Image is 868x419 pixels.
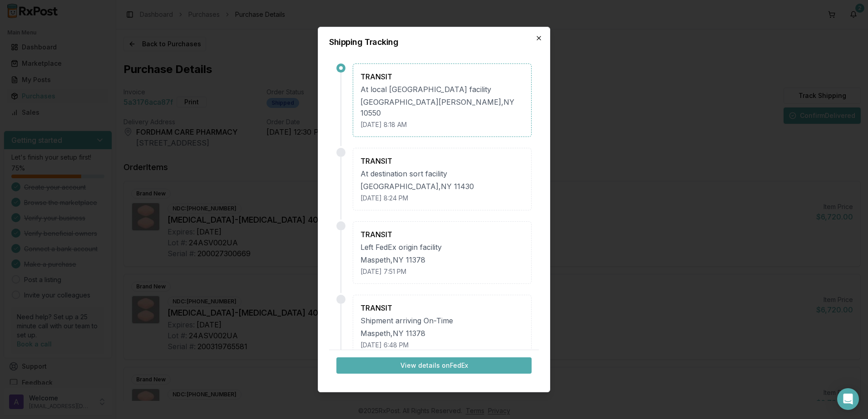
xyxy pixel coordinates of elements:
[360,267,524,276] div: [DATE] 7:51 PM
[360,168,524,179] div: At destination sort facility
[336,357,532,374] button: View details onFedEx
[360,120,524,129] div: [DATE] 8:18 AM
[360,229,524,240] div: TRANSIT
[360,302,524,313] div: TRANSIT
[360,341,524,350] div: [DATE] 6:48 PM
[360,194,524,203] div: [DATE] 8:24 PM
[360,242,524,253] div: Left FedEx origin facility
[360,156,524,166] div: TRANSIT
[360,328,524,339] div: Maspeth , NY 11378
[360,71,524,82] div: TRANSIT
[329,38,539,46] h2: Shipping Tracking
[360,315,524,326] div: Shipment arriving On-Time
[360,97,524,118] div: [GEOGRAPHIC_DATA][PERSON_NAME] , NY 10550
[360,254,524,265] div: Maspeth , NY 11378
[360,181,524,192] div: [GEOGRAPHIC_DATA] , NY 11430
[360,84,524,95] div: At local [GEOGRAPHIC_DATA] facility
